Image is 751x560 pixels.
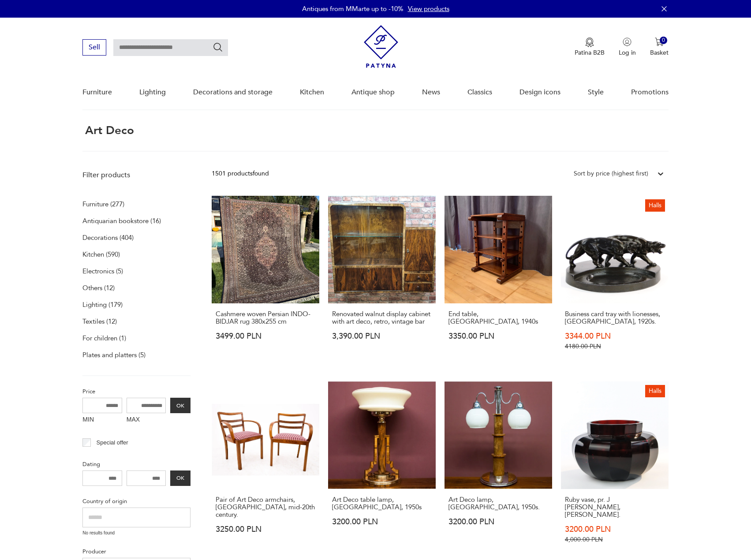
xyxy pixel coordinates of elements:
font: 1501 [212,169,226,178]
button: Search [213,42,223,52]
a: Cashmere woven Persian INDO-BIDJAR rug 380x255 cmCashmere woven Persian INDO-BIDJAR rug 380x255 c... [212,196,319,367]
button: OK [170,398,191,413]
font: Plates and platters (5) [82,351,146,359]
a: Medal iconPatina B2B [575,37,605,57]
font: End table, [GEOGRAPHIC_DATA], 1940s [448,310,538,326]
a: Others (12) [82,282,115,294]
a: Promotions [631,75,669,109]
font: For children (1) [82,334,126,343]
font: Furniture [82,87,112,97]
a: Furniture (277) [82,198,124,210]
font: Patina B2B [575,49,605,57]
font: Kitchen [300,87,324,97]
font: Basket [650,49,669,57]
img: Patina - vintage furniture and decorations store [364,25,398,68]
font: 3200.00 PLN [332,516,378,527]
font: Art Deco table lamp, [GEOGRAPHIC_DATA], 1950s [332,495,422,511]
font: Cashmere woven Persian INDO-BIDJAR rug 380x255 cm [216,310,310,326]
font: 0 [662,36,665,44]
font: 3200.00 PLN [448,516,494,527]
font: Pair of Art Deco armchairs, [GEOGRAPHIC_DATA], mid-20th century. [216,495,315,519]
img: Medal icon [585,37,594,47]
font: Ruby vase, pr. J [PERSON_NAME], [PERSON_NAME]. [565,495,620,519]
font: Antique shop [351,87,395,97]
button: Sell [82,39,106,56]
a: HallsBusiness card tray with lionesses, Warsaw, 1920s.Business card tray with lionesses, [GEOGRAP... [561,196,669,367]
a: Lighting [139,75,166,109]
a: End table, France, 1940sEnd table, [GEOGRAPHIC_DATA], 1940s3350.00 PLN [445,196,552,367]
font: 3250.00 PLN [216,524,262,535]
font: 3200.00 PLN [565,524,611,535]
font: Classics [467,87,492,97]
font: Log in [619,49,636,57]
button: 0Basket [650,37,669,57]
a: Kitchen (590) [82,248,120,261]
img: User icon [623,37,631,46]
a: Sell [82,45,106,51]
a: Lighting (179) [82,299,123,311]
font: MIN [82,416,94,423]
font: Price [82,388,95,396]
a: Style [588,75,604,109]
a: Antique shop [351,75,395,109]
font: Style [588,87,604,97]
font: Furniture (277) [82,200,124,209]
a: Decorations (404) [82,231,134,244]
font: Special offer [97,439,128,446]
a: News [422,75,440,109]
font: Others (12) [82,284,115,292]
font: Promotions [631,87,669,97]
a: Renovated walnut display cabinet with art deco, retro, vintage barRenovated walnut display cabine... [328,196,436,367]
font: Electronics (5) [82,267,123,276]
a: Antiquarian bookstore (16) [82,215,161,227]
font: Producer [82,548,106,556]
font: Kitchen (590) [82,250,120,259]
font: News [422,87,440,97]
font: OK [176,474,184,482]
a: View products [408,4,449,13]
font: Art Deco [85,123,134,138]
font: Sort by price (highest first) [574,169,648,178]
font: Filter products [82,170,130,180]
font: Art Deco lamp, [GEOGRAPHIC_DATA], 1950s. [448,495,540,511]
font: 4,000.00 PLN [565,535,603,544]
font: Sell [89,42,100,52]
font: Antiques from MMarte up to -10% [302,4,404,13]
button: OK [170,470,191,486]
font: products [228,169,253,178]
font: Dating [82,460,100,468]
font: 3350.00 PLN [448,331,494,342]
font: Decorations and storage [193,87,273,97]
font: 3,390.00 PLN [332,331,380,342]
a: Plates and platters (5) [82,349,146,361]
a: Textiles (12) [82,315,117,328]
font: 3344.00 PLN [565,331,611,342]
a: Kitchen [300,75,324,109]
font: 4180.00 PLN [565,342,601,351]
font: Lighting (179) [82,300,123,309]
font: No results found [82,530,115,535]
font: Design icons [519,87,560,97]
font: Business card tray with lionesses, [GEOGRAPHIC_DATA], 1920s. [565,310,660,326]
a: For children (1) [82,332,126,344]
font: Textiles (12) [82,317,117,326]
font: MAX [127,416,140,423]
button: Log in [619,37,636,57]
font: OK [176,402,184,409]
img: Cart icon [655,37,664,46]
font: Country of origin [82,497,127,505]
button: Patina B2B [575,37,605,57]
font: Renovated walnut display cabinet with art deco, retro, vintage bar [332,310,430,326]
a: Electronics (5) [82,265,123,277]
font: 3499.00 PLN [216,331,262,342]
font: Decorations (404) [82,233,134,242]
font: found [253,169,269,178]
font: Antiquarian bookstore (16) [82,217,161,225]
a: Decorations and storage [193,75,273,109]
a: Classics [467,75,492,109]
font: Lighting [139,87,166,97]
a: Design icons [519,75,560,109]
a: Furniture [82,75,112,109]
